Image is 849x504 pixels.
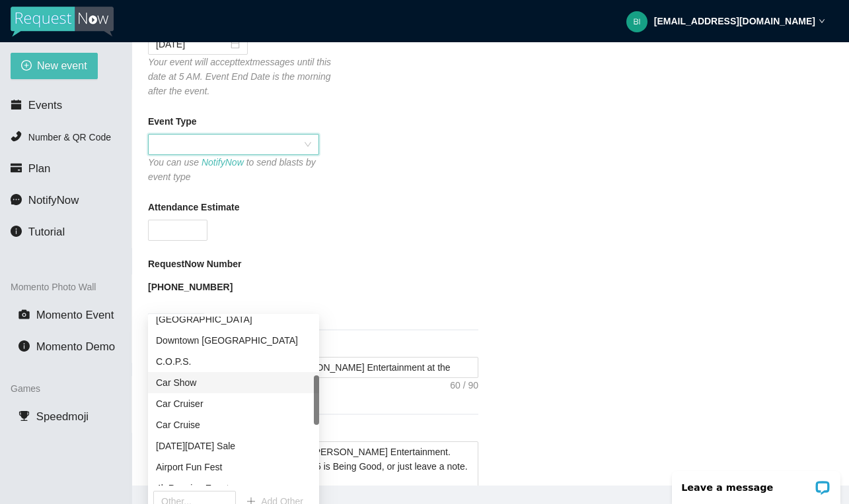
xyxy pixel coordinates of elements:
i: Your event will accept text messages until this date at 5 AM. Event End Date is the morning after... [148,57,331,96]
button: plus-circleNew event [11,53,98,79]
div: Downtown Street [148,309,319,330]
div: Airport Fun Fest [148,457,319,478]
div: 4k Running Event [156,481,311,495]
span: New event [37,57,87,74]
div: C.O.P.S. [148,351,319,372]
span: down [819,18,825,24]
div: Car Cruise [156,418,311,432]
b: Event Type [148,114,197,129]
div: Car Cruiser [156,396,311,411]
b: RequestNow Number [148,257,242,271]
span: plus-circle [21,60,32,73]
b: [PHONE_NUMBER] [148,282,233,292]
div: Downtown Fenton [148,330,319,351]
img: b573f13d72a41b61daee4edec3c6a9f1 [626,11,647,32]
span: Events [28,99,62,111]
span: credit-card [11,162,22,173]
span: NotifyNow [28,194,79,206]
span: Speedmoji [36,410,89,423]
div: Black Friday Sale [148,435,319,457]
div: Car Show [156,375,311,390]
span: Momento Demo [36,340,115,353]
span: Plan [28,162,51,175]
div: 4k Running Event [148,478,319,499]
div: C.O.P.S. [156,354,311,369]
span: camera [18,309,30,320]
span: phone [11,131,22,142]
span: Number & QR Code [28,132,111,142]
div: Airport Fun Fest [156,460,311,474]
a: NotifyNow [202,157,244,168]
img: RequestNow [11,7,114,37]
input: 08/18/2025 [156,37,228,51]
b: Attendance Estimate [148,200,239,214]
span: Momento Event [36,309,114,321]
span: Tutorial [28,226,65,238]
div: Downtown [GEOGRAPHIC_DATA] [156,333,311,348]
div: Car Cruiser [148,393,319,414]
span: message [11,194,22,205]
span: info-circle [18,340,30,352]
strong: [EMAIL_ADDRESS][DOMAIN_NAME] [654,16,815,26]
div: [DATE][DATE] Sale [156,439,311,453]
iframe: LiveChat chat widget [663,462,849,504]
span: BRANDING [148,313,204,331]
span: calendar [11,99,22,110]
div: You can use to send blasts by event type [148,155,319,184]
span: trophy [18,410,30,422]
div: [GEOGRAPHIC_DATA] [156,312,311,327]
div: Car Show [148,372,319,393]
span: info-circle [11,226,22,237]
div: Car Cruise [148,414,319,435]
